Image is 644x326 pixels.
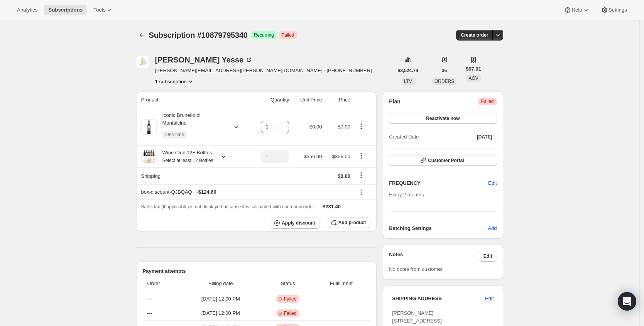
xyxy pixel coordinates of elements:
button: Analytics [12,5,42,15]
button: Subscriptions [137,30,147,41]
span: Failed [284,310,297,316]
h2: FREQUENCY [389,179,488,187]
span: Recurring [254,32,274,38]
span: Sales tax (if applicable) is not displayed because it is calculated with each new order. [141,204,315,209]
h6: Batching Settings [389,225,488,232]
span: Status [264,280,312,287]
span: $356.00 [304,154,322,159]
div: Iconic Brunello di Montalcino [157,111,226,142]
th: Order [143,275,180,292]
th: Product [137,91,251,108]
th: Unit Price [291,91,324,108]
button: Edit [483,177,501,189]
th: Price [324,91,352,108]
span: 36 [442,68,447,74]
div: Wine Club 12+ Bottles [157,149,213,164]
span: Created Date [389,133,419,141]
button: Shipping actions [355,171,367,179]
span: $3,524.74 [398,68,418,74]
button: Help [559,5,594,15]
span: AOV [468,76,478,81]
span: $0.00 [338,173,350,179]
span: Failed [481,98,494,105]
div: [PERSON_NAME] Yesse [155,56,253,64]
button: Reactivate now [389,113,497,124]
span: Edit [485,295,494,302]
button: 36 [437,65,451,76]
button: Tools [89,5,118,15]
span: Fulfillment [317,280,366,287]
span: [DATE] [477,134,492,140]
span: [PERSON_NAME][EMAIL_ADDRESS][PERSON_NAME][DOMAIN_NAME] · [PHONE_NUMBER] [155,67,372,74]
span: Failed [282,32,294,38]
button: [DATE] [472,132,497,142]
span: Subscription #10879795340 [149,31,248,39]
button: Edit [479,251,497,262]
span: Reactivate now [426,115,460,122]
button: $3,524.74 [393,65,423,76]
span: Analytics [17,7,37,13]
span: Susanne Yesse [137,56,149,68]
button: Create order [456,30,493,41]
th: Quantity [251,91,292,108]
button: Settings [596,5,632,15]
span: $0.00 [309,124,322,130]
div: box-discount-QJBQAQ [141,188,350,196]
button: Product actions [155,78,194,85]
button: Customer Portal [389,155,497,166]
button: Edit [480,292,498,305]
button: Apply discount [271,217,320,229]
span: $231.40 [323,204,341,209]
button: Add [483,222,501,235]
span: $0.00 [338,124,350,130]
button: Subscriptions [44,5,87,15]
span: $97.91 [466,65,481,73]
span: Customer Portal [428,157,464,164]
span: Add [488,225,497,232]
span: [DATE] · 12:00 PM [182,295,259,303]
span: No notes from customer [389,266,443,272]
span: Apply discount [282,220,315,226]
span: Edit [483,253,492,259]
span: Add product [338,220,366,226]
span: $356.00 [332,154,350,159]
span: - $124.60 [196,188,216,196]
h2: Payment attempts [143,267,371,275]
th: Shipping [137,167,251,184]
button: Product actions [355,152,367,160]
button: Product actions [355,122,367,130]
span: Settings [609,7,627,13]
span: Edit [488,179,497,187]
button: Add product [328,217,370,228]
span: Help [571,7,582,13]
span: --- [147,310,152,316]
span: One time [166,132,184,138]
span: --- [147,296,152,302]
span: Create order [461,32,488,38]
h3: Notes [389,251,479,262]
span: LTV [404,79,412,84]
span: Failed [284,296,297,302]
h3: SHIPPING ADDRESS [392,295,485,302]
small: Select at least 12 Bottles [162,158,213,163]
span: Every 2 months [389,192,424,198]
span: ORDERS [434,79,454,84]
span: [DATE] · 12:00 PM [182,309,259,317]
h2: Plan [389,98,401,105]
span: Billing date [182,280,259,287]
div: Open Intercom Messenger [618,292,636,311]
span: Subscriptions [48,7,83,13]
span: Tools [93,7,105,13]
